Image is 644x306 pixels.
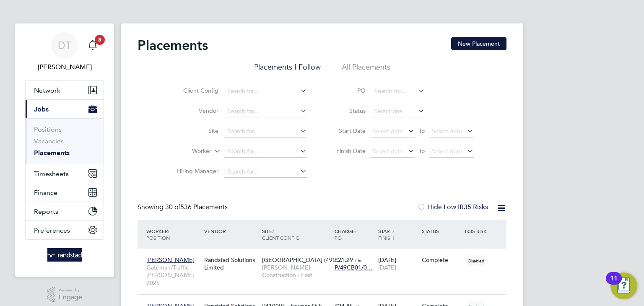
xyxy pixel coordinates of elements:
li: Placements I Follow [254,62,321,77]
span: Preferences [34,226,70,234]
span: Network [34,86,60,94]
div: Site [260,223,332,245]
a: DT[PERSON_NAME] [25,32,104,72]
button: Reports [26,202,104,220]
label: Hiring Manager [170,167,218,175]
span: Timesheets [34,170,69,178]
div: 11 [610,278,618,289]
span: 3 [95,35,105,45]
a: Go to home page [25,248,104,262]
input: Search for... [224,106,307,117]
label: Client Config [170,87,218,94]
input: Search for... [224,146,307,158]
div: IR35 Risk [463,223,492,239]
button: Open Resource Center, 11 new notifications [610,272,637,299]
input: Search for... [224,86,307,97]
label: PO [328,87,366,94]
div: Start [376,223,420,245]
span: [PERSON_NAME] Construction - East [262,264,330,279]
span: / Client Config [262,228,299,241]
div: [DATE] [376,252,420,275]
span: / hr [355,257,362,263]
span: Engage [59,294,82,301]
span: Select date [432,148,462,155]
span: [GEOGRAPHIC_DATA] (49C… [262,256,343,264]
span: Reports [34,207,58,215]
span: Select date [373,127,403,135]
div: Worker [144,223,202,245]
label: Worker [163,147,211,156]
label: Status [328,107,366,114]
button: Preferences [26,221,104,239]
button: Finance [26,183,104,202]
h2: Placements [138,37,208,54]
span: DT [58,40,71,51]
input: Select one [371,106,425,117]
label: Hide Low IR35 Risks [417,203,488,211]
li: All Placements [342,62,390,77]
button: Timesheets [26,164,104,183]
a: [PERSON_NAME]CPCS Forklift 2025Randstad Solutions LimitedP410005 - Former St F…[PERSON_NAME] - [G... [144,298,506,305]
span: To [416,125,427,136]
div: Jobs [26,118,104,164]
div: Complete [422,256,461,264]
div: Status [420,223,463,239]
label: Site [170,127,218,135]
a: 3 [84,32,101,59]
label: Finish Date [328,147,366,155]
span: Select date [432,127,462,135]
input: Search for... [371,86,425,97]
label: Vendor [170,107,218,114]
span: Daniel Tisseyre [25,62,104,72]
span: [DATE] [378,264,396,271]
div: Showing [138,203,229,212]
div: Vendor [202,223,260,239]
span: Select date [373,148,403,155]
span: 30 of [165,203,180,211]
span: P/49CB01/0… [335,264,373,271]
span: [PERSON_NAME] [146,256,195,264]
button: New Placement [451,37,506,50]
a: Powered byEngage [47,287,83,303]
nav: Main navigation [15,23,114,277]
span: Gateman/Traffic [PERSON_NAME] 2025 [146,264,200,287]
a: Positions [34,125,62,133]
div: Randstad Solutions Limited [202,252,260,275]
span: / Finish [378,228,394,241]
input: Search for... [224,166,307,178]
span: Jobs [34,105,49,113]
span: Powered by [59,287,82,294]
span: / Position [146,228,170,241]
a: Vacancies [34,137,64,145]
label: Start Date [328,127,366,135]
button: Network [26,81,104,99]
img: randstad-logo-retina.png [47,248,82,262]
span: Finance [34,189,57,197]
a: [PERSON_NAME]Gateman/Traffic [PERSON_NAME] 2025Randstad Solutions Limited[GEOGRAPHIC_DATA] (49C…[... [144,252,506,259]
input: Search for... [224,126,307,137]
button: Jobs [26,100,104,118]
span: £21.29 [335,256,353,264]
span: 536 Placements [165,203,228,211]
div: Charge [332,223,376,245]
span: / PO [335,228,356,241]
a: Placements [34,149,70,157]
span: Disabled [465,255,488,266]
span: To [416,145,427,156]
